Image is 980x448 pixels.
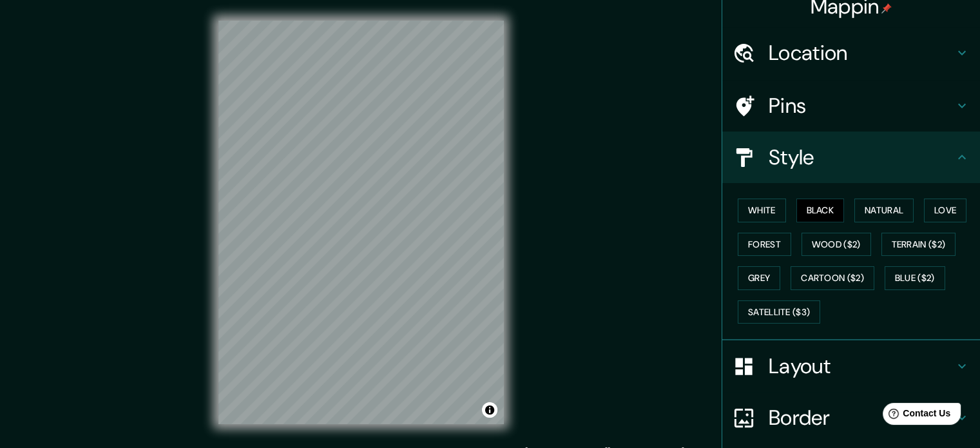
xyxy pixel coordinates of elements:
[881,233,956,257] button: Terrain ($2)
[738,266,780,290] button: Grey
[769,144,954,170] h4: Style
[769,93,954,119] h4: Pins
[722,131,980,183] div: Style
[738,233,791,257] button: Forest
[722,340,980,392] div: Layout
[738,300,820,324] button: Satellite ($3)
[738,199,786,222] button: White
[885,266,945,290] button: Blue ($2)
[769,405,954,431] h4: Border
[865,398,966,434] iframe: Help widget launcher
[881,3,892,14] img: pin-icon.png
[791,266,874,290] button: Cartoon ($2)
[482,402,497,418] button: Toggle attribution
[924,199,966,222] button: Love
[722,80,980,131] div: Pins
[796,199,845,222] button: Black
[802,233,871,257] button: Wood ($2)
[769,40,954,66] h4: Location
[722,392,980,443] div: Border
[218,21,504,424] canvas: Map
[769,353,954,379] h4: Layout
[854,199,914,222] button: Natural
[722,27,980,79] div: Location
